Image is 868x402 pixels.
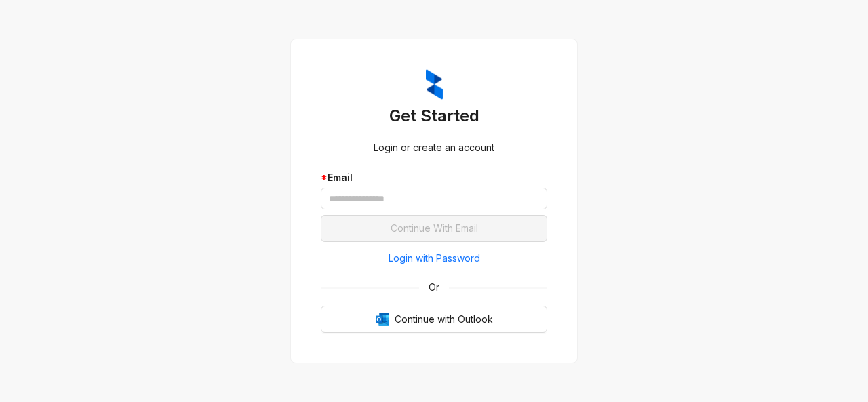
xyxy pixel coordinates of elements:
img: ZumaIcon [426,69,443,100]
button: Login with Password [321,247,547,269]
span: Login with Password [389,251,480,266]
button: Continue With Email [321,215,547,242]
span: Or [419,280,449,295]
img: Outlook [376,313,389,326]
h3: Get Started [321,105,547,127]
span: Continue with Outlook [395,312,493,327]
div: Login or create an account [321,140,547,155]
div: Email [321,170,547,185]
button: OutlookContinue with Outlook [321,306,547,333]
